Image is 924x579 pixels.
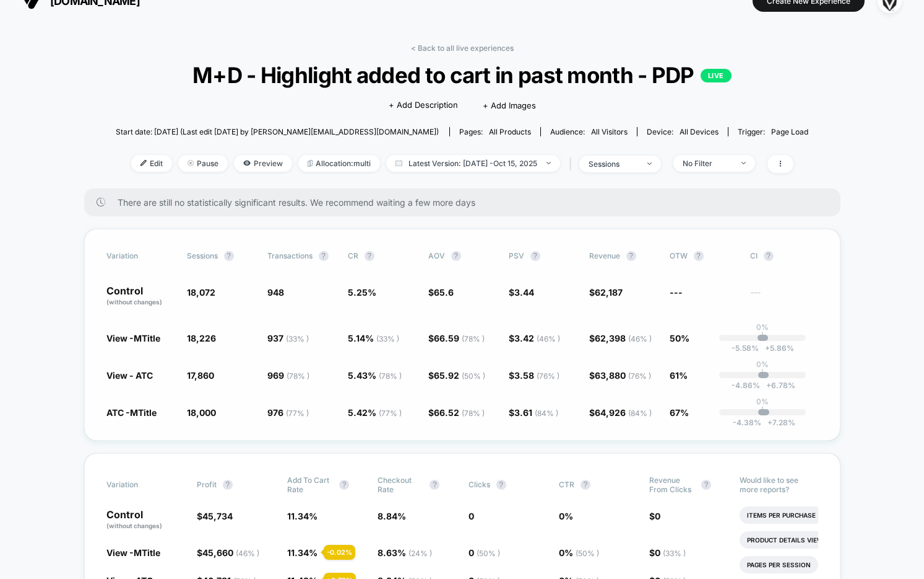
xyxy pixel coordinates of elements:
span: all products [489,127,531,136]
span: Checkout Rate [378,475,423,494]
span: ( 50 % ) [477,549,500,558]
span: Profit [197,480,217,489]
span: Edit [131,155,172,172]
span: $ [197,547,259,558]
button: ? [530,251,540,261]
span: 18,000 [187,407,216,418]
button: ? [319,251,329,261]
p: | [761,406,764,415]
span: 50% [670,333,689,343]
p: Control [106,510,184,531]
button: ? [224,251,234,261]
span: + [765,343,770,353]
span: ( 84 % ) [535,409,558,418]
span: 5.43 % [348,370,402,381]
span: $ [649,511,660,521]
span: $ [428,287,454,298]
span: 67% [670,407,689,418]
span: 5.25 % [348,287,376,298]
span: Revenue From Clicks [649,475,695,494]
span: $ [197,511,233,521]
span: 6.78 % [760,381,795,390]
span: -5.58 % [732,343,759,353]
li: Pages Per Session [740,556,818,573]
button: ? [430,480,439,490]
p: 0% [756,360,769,369]
span: 0 [655,511,660,521]
button: ? [496,480,506,490]
span: + [766,381,771,390]
div: Pages: [459,127,531,136]
span: + [767,418,772,427]
span: $ [428,370,485,381]
span: Latest Version: [DATE] - Oct 15, 2025 [386,155,560,172]
span: Allocation: multi [298,155,380,172]
img: rebalance [308,160,313,167]
span: 62,398 [595,333,652,343]
span: $ [589,333,652,343]
div: - 0.02 % [324,545,355,560]
span: --- [670,287,683,298]
p: Control [106,286,175,307]
span: $ [589,287,623,298]
span: 8.84 % [378,511,406,521]
span: 5.14 % [348,333,399,343]
span: Variation [106,251,175,261]
span: Revenue [589,251,620,260]
span: 3.61 [514,407,558,418]
span: 0 % [559,511,573,521]
span: ( 76 % ) [628,371,651,381]
span: CTR [559,480,574,489]
span: Clicks [468,480,490,489]
span: View - ATC [106,370,153,381]
span: 17,860 [187,370,214,381]
span: $ [509,370,559,381]
a: < Back to all live experiences [411,43,514,53]
span: $ [509,407,558,418]
button: ? [626,251,636,261]
li: Items Per Purchase [740,506,823,524]
span: ( 33 % ) [286,334,309,343]
span: 3.58 [514,370,559,381]
span: ( 46 % ) [537,334,560,343]
span: $ [589,370,651,381]
span: 66.59 [434,333,485,343]
span: 11.34 % [287,511,317,521]
span: ( 33 % ) [376,334,399,343]
span: 18,072 [187,287,215,298]
button: ? [764,251,774,261]
span: 3.42 [514,333,560,343]
span: ( 24 % ) [408,549,432,558]
span: 5.42 % [348,407,402,418]
button: ? [451,251,461,261]
img: end [546,162,551,164]
span: ( 84 % ) [628,409,652,418]
span: $ [428,333,485,343]
img: end [188,160,194,166]
span: Start date: [DATE] (Last edit [DATE] by [PERSON_NAME][EMAIL_ADDRESS][DOMAIN_NAME]) [116,127,439,136]
button: ? [365,251,374,261]
span: Page Load [771,127,808,136]
span: ( 78 % ) [462,334,485,343]
span: 63,880 [595,370,651,381]
span: View -MTitle [106,547,160,558]
span: ( 50 % ) [462,371,485,381]
span: 7.28 % [761,418,795,427]
li: Product Details Views Rate [740,531,853,549]
span: AOV [428,251,445,260]
span: 3.44 [514,287,534,298]
span: $ [509,333,560,343]
span: -4.86 % [732,381,760,390]
span: ( 78 % ) [379,371,402,381]
span: 8.63 % [378,547,432,558]
span: ( 77 % ) [379,409,402,418]
span: Device: [637,127,728,136]
span: 11.34 % [287,547,317,558]
span: --- [750,289,818,307]
span: 5.86 % [759,343,794,353]
span: Pause [178,155,228,172]
span: ( 77 % ) [286,409,309,418]
img: end [741,162,746,164]
span: 976 [267,407,309,418]
span: 64,926 [595,407,652,418]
